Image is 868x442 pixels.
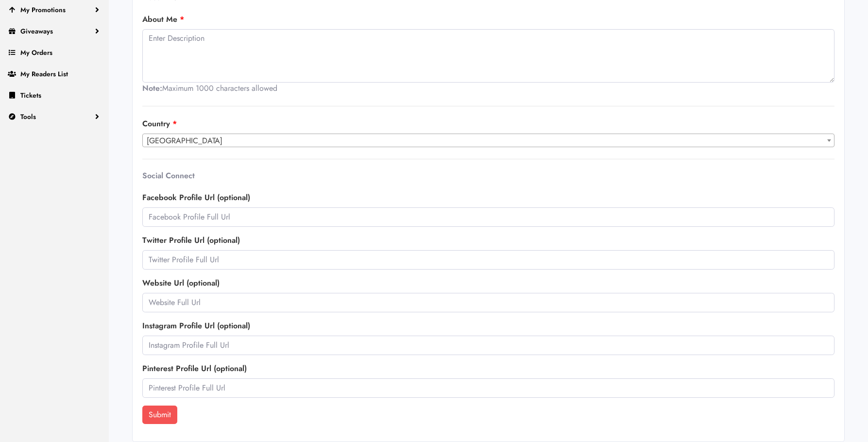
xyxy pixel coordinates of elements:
[142,378,834,398] input: Pinterest Profile Full Url
[20,69,68,79] span: My Readers List
[142,336,834,355] input: Instagram Profile Full Url
[20,5,66,15] span: My Promotions
[142,207,834,227] input: Facebook Profile Full Url
[142,118,177,130] label: Country
[142,320,250,332] label: Instagram Profile Url (optional)
[142,14,184,25] label: About Me
[142,83,162,94] b: Note:
[142,250,834,270] input: Twitter Profile Full Url
[142,363,247,374] label: Pinterest Profile Url (optional)
[20,112,36,121] span: Tools
[20,48,52,57] span: My Orders
[142,171,834,180] h6: Social Connect
[20,26,53,36] span: Giveaways
[142,406,177,424] button: Submit
[142,277,220,289] label: Website Url (optional)
[20,90,41,100] span: Tickets
[142,235,240,246] label: Twitter Profile Url (optional)
[143,134,834,148] span: United States
[142,134,834,147] span: United States
[142,192,250,204] label: Facebook Profile Url (optional)
[142,83,834,94] div: Maximum 1000 characters allowed
[142,293,834,312] input: Website Full Url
